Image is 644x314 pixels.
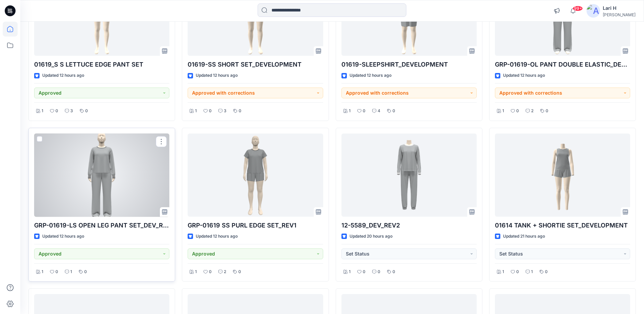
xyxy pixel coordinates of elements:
[378,268,380,275] p: 0
[209,107,212,115] p: 0
[546,107,548,115] p: 0
[224,268,226,275] p: 2
[341,134,477,217] a: 12-5589_DEV_REV2
[224,107,226,115] p: 3
[531,268,533,275] p: 1
[70,107,73,115] p: 3
[341,221,477,230] p: 12-5589_DEV_REV2
[34,221,169,230] p: GRP-01619-LS OPEN LEG PANT SET_DEV_REV1
[350,233,392,240] p: Updated 20 hours ago
[84,268,87,275] p: 0
[495,134,630,217] a: 01614 TANK + SHORTIE SET_DEVELOPMENT
[196,72,238,79] p: Updated 12 hours ago
[196,233,238,240] p: Updated 12 hours ago
[392,107,395,115] p: 0
[516,107,519,115] p: 0
[238,268,241,275] p: 0
[188,60,323,69] p: 01619-SS SHORT SET_DEVELOPMENT
[392,268,395,275] p: 0
[349,107,351,115] p: 1
[603,4,636,12] div: Lari H
[378,107,380,115] p: 4
[42,268,43,275] p: 1
[55,268,58,275] p: 0
[239,107,241,115] p: 0
[503,233,545,240] p: Updated 21 hours ago
[42,72,84,79] p: Updated 12 hours ago
[603,12,636,17] div: [PERSON_NAME]
[34,60,169,69] p: 01619_S S LETTUCE EDGE PANT SET
[42,107,43,115] p: 1
[502,107,504,115] p: 1
[195,107,197,115] p: 1
[495,60,630,69] p: GRP-01619-OL PANT DOUBLE ELASTIC_DEV_REV1
[195,268,197,275] p: 1
[55,107,58,115] p: 0
[573,6,583,11] span: 99+
[341,60,477,69] p: 01619-SLEEPSHIRT_DEVELOPMENT
[34,134,169,217] a: GRP-01619-LS OPEN LEG PANT SET_DEV_REV1
[188,134,323,217] a: GRP-01619 SS PURL EDGE SET_REV1
[587,4,600,18] img: avatar
[350,72,391,79] p: Updated 12 hours ago
[503,72,545,79] p: Updated 12 hours ago
[545,268,548,275] p: 0
[209,268,212,275] p: 0
[516,268,519,275] p: 0
[495,221,630,230] p: 01614 TANK + SHORTIE SET_DEVELOPMENT
[42,233,84,240] p: Updated 12 hours ago
[188,221,323,230] p: GRP-01619 SS PURL EDGE SET_REV1
[70,268,72,275] p: 1
[363,268,365,275] p: 0
[85,107,88,115] p: 0
[502,268,504,275] p: 1
[531,107,533,115] p: 2
[349,268,351,275] p: 1
[363,107,365,115] p: 0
